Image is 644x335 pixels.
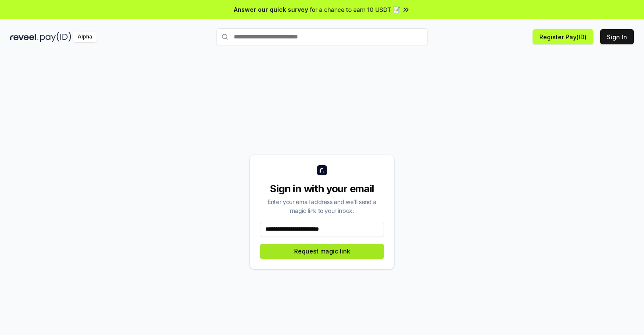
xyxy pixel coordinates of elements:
button: Register Pay(ID) [533,29,593,44]
div: Enter your email address and we’ll send a magic link to your inbox. [260,197,384,215]
span: for a chance to earn 10 USDT 📝 [310,5,400,14]
div: Alpha [73,32,97,42]
img: reveel_dark [10,32,38,42]
button: Sign In [600,29,634,44]
button: Request magic link [260,244,384,259]
span: Answer our quick survey [234,5,308,14]
div: Sign in with your email [260,182,384,196]
img: logo_small [317,165,327,175]
img: pay_id [40,32,71,42]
